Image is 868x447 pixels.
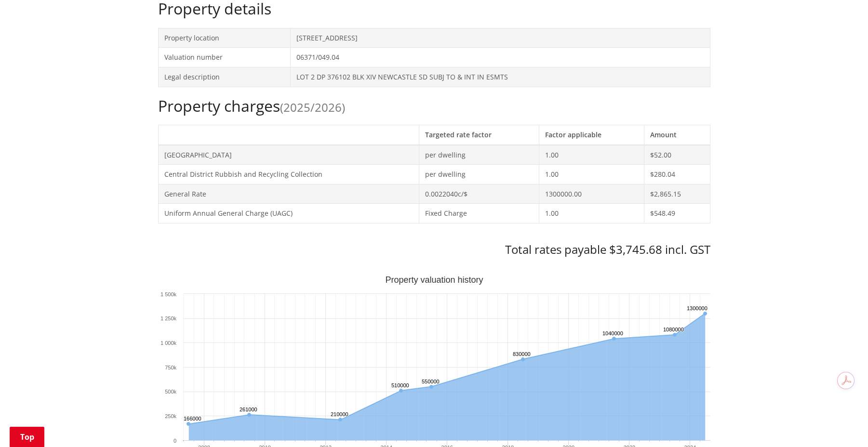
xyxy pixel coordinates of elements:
[602,330,623,336] text: 1040000
[644,204,710,223] td: $548.49
[173,438,176,444] text: 0
[539,165,644,184] td: 1.00
[644,145,710,165] td: $52.00
[521,357,525,361] path: Saturday, Jun 30, 12:00, 830,000. Capital Value.
[158,67,290,87] td: Legal description
[663,327,684,332] text: 1080000
[10,427,44,447] a: Top
[644,125,710,145] th: Amount
[644,184,710,204] td: $2,865.15
[687,305,708,311] text: 1300000
[644,165,710,184] td: $280.04
[158,243,710,257] h3: Total rates payable $3,745.68 incl. GST
[160,291,176,297] text: 1 500k
[280,99,345,115] span: (2025/2026)
[160,316,176,321] text: 1 250k
[158,48,290,67] td: Valuation number
[429,385,433,389] path: Tuesday, Jun 30, 12:00, 550,000. Capital Value.
[187,422,190,426] path: Saturday, Jun 30, 12:00, 166,000. Capital Value.
[513,351,531,357] text: 830000
[247,413,251,417] path: Tuesday, Jun 30, 12:00, 261,000. Capital Value.
[385,275,483,285] text: Property valuation history
[158,97,710,115] h2: Property charges
[158,145,419,165] td: [GEOGRAPHIC_DATA]
[612,337,616,341] path: Wednesday, Jun 30, 12:00, 1,040,000. Capital Value.
[419,165,539,184] td: per dwelling
[331,411,348,417] text: 210000
[290,48,710,67] td: 06371/049.04
[165,413,176,419] text: 250k
[419,204,539,223] td: Fixed Charge
[391,382,409,388] text: 510000
[399,389,403,393] path: Monday, Jun 30, 12:00, 510,000. Capital Value.
[539,184,644,204] td: 1300000.00
[240,407,257,412] text: 261000
[290,28,710,48] td: [STREET_ADDRESS]
[539,145,644,165] td: 1.00
[673,333,677,337] path: Friday, Jun 30, 12:00, 1,080,000. Capital Value.
[539,125,644,145] th: Factor applicable
[422,379,440,384] text: 550000
[158,28,290,48] td: Property location
[419,145,539,165] td: per dwelling
[158,165,419,184] td: Central District Rubbish and Recycling Collection
[184,416,201,421] text: 166000
[165,389,176,394] text: 500k
[703,312,707,316] path: Sunday, Jun 30, 12:00, 1,300,000. Capital Value.
[419,184,539,204] td: 0.0022040c/$
[419,125,539,145] th: Targeted rate factor
[290,67,710,87] td: LOT 2 DP 376102 BLK XIV NEWCASTLE SD SUBJ TO & INT IN ESMTS
[158,184,419,204] td: General Rate
[539,204,644,223] td: 1.00
[160,340,176,346] text: 1 000k
[165,365,176,370] text: 750k
[824,407,858,441] iframe: Messenger Launcher
[338,418,342,421] path: Saturday, Jun 30, 12:00, 210,000. Capital Value.
[158,204,419,223] td: Uniform Annual General Charge (UAGC)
